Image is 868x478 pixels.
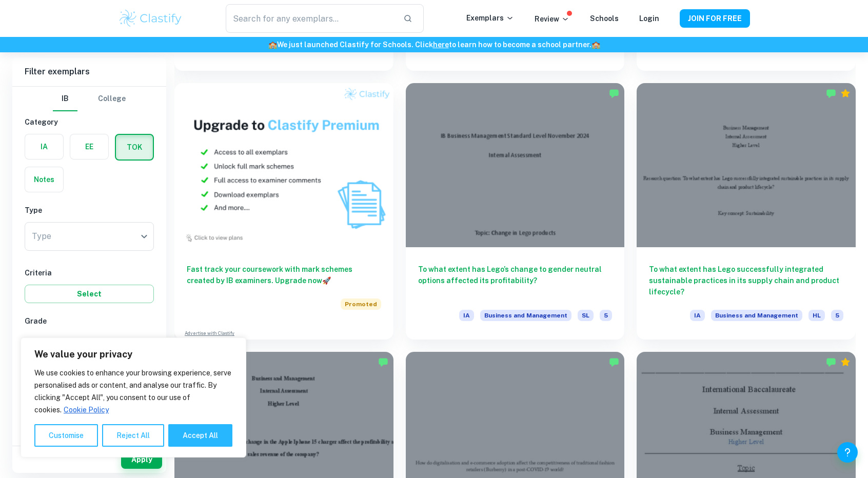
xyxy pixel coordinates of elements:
[187,264,381,286] h6: Fast track your coursework with mark schemes created by IB examiners. Upgrade now
[840,88,851,98] div: Premium
[25,205,154,216] h6: Type
[34,424,98,447] button: Customise
[174,83,393,247] img: Thumbnail
[25,285,154,303] button: Select
[418,264,613,297] h6: To what extent has Lego’s change to gender neutral options affected its profitability?
[21,337,246,457] div: We value your privacy
[831,310,843,321] span: 5
[322,276,331,285] span: 🚀
[590,14,619,23] a: Schools
[34,348,232,361] p: We value your privacy
[268,41,277,49] span: 🏫
[600,310,612,321] span: 5
[406,83,625,340] a: To what extent has Lego’s change to gender neutral options affected its profitability?IABusiness ...
[711,310,802,321] span: Business and Management
[118,8,183,29] img: Clastify logo
[609,88,619,98] img: Marked
[102,424,164,447] button: Reject All
[639,14,659,23] a: Login
[34,367,232,416] p: We use cookies to enhance your browsing experience, serve personalised ads or content, and analys...
[535,13,569,25] p: Review
[25,167,63,192] button: Notes
[649,264,843,297] h6: To what extent has Lego successfully integrated sustainable practices in its supply chain and pro...
[168,424,232,447] button: Accept All
[226,4,395,33] input: Search for any exemplars...
[609,357,619,367] img: Marked
[808,310,825,321] span: HL
[837,442,858,463] button: Help and Feedback
[25,315,154,327] h6: Grade
[591,41,600,49] span: 🏫
[459,310,474,321] span: IA
[578,310,594,321] span: SL
[680,9,750,28] button: JOIN FOR FREE
[25,116,154,128] h6: Category
[690,310,705,321] span: IA
[25,134,63,159] button: IA
[121,450,162,469] button: Apply
[12,57,166,86] h6: Filter exemplars
[53,87,77,111] button: IB
[480,310,571,321] span: Business and Management
[637,83,856,340] a: To what extent has Lego successfully integrated sustainable practices in its supply chain and pro...
[341,298,381,310] span: Promoted
[378,357,388,367] img: Marked
[63,405,109,414] a: Cookie Policy
[826,357,836,367] img: Marked
[826,88,836,98] img: Marked
[53,87,126,111] div: Filter type choice
[2,39,866,50] h6: We just launched Clastify for Schools. Click to learn how to become a school partner.
[433,41,449,49] a: here
[116,135,153,160] button: TOK
[25,267,154,278] h6: Criteria
[70,134,108,159] button: EE
[98,87,126,111] button: College
[466,12,514,24] p: Exemplars
[185,330,234,337] a: Advertise with Clastify
[840,357,851,367] div: Premium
